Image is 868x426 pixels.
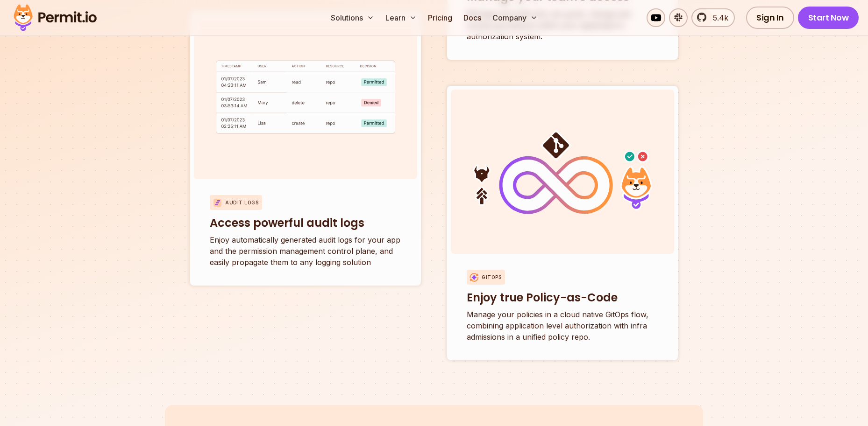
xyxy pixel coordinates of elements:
a: GitopsEnjoy true Policy-as-CodeManage your policies in a cloud native GitOps flow, combining appl... [447,86,678,360]
span: 5.4k [707,12,728,23]
h3: Enjoy true Policy-as-Code [467,290,658,305]
p: Gitops [482,274,501,281]
a: Pricing [424,8,456,27]
a: 5.4k [691,8,735,27]
button: Solutions [327,8,378,27]
button: Learn [382,8,420,27]
a: Start Now [798,7,859,29]
img: Permit logo [9,2,101,34]
a: Audit LogsAccess powerful audit logsEnjoy automatically generated audit logs for your app and the... [190,11,421,286]
a: Sign In [746,7,794,29]
p: Enjoy automatically generated audit logs for your app and the permission management control plane... [210,234,401,268]
p: Audit Logs [225,199,258,206]
button: Company [489,8,541,27]
h3: Access powerful audit logs [210,216,401,230]
a: Docs [460,8,485,27]
p: Manage your policies in a cloud native GitOps flow, combining application level authorization wit... [467,309,658,342]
